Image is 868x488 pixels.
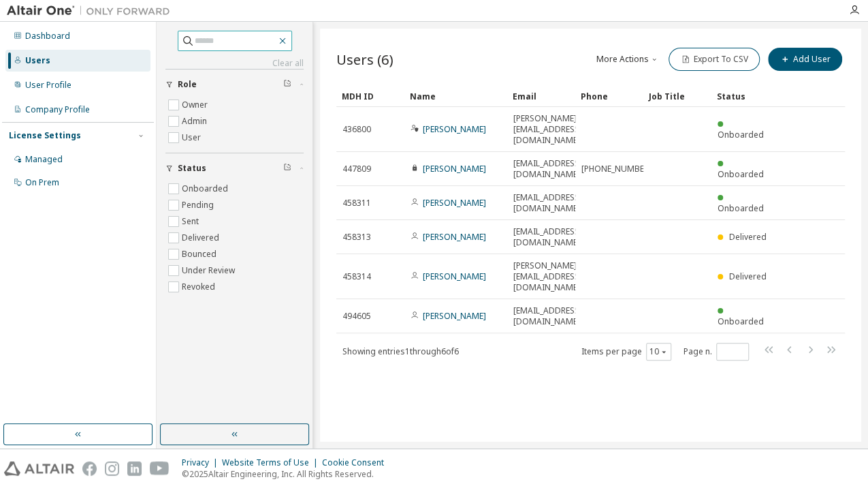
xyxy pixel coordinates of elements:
[684,343,749,361] span: Page n.
[342,124,371,135] span: 436800
[423,231,486,243] a: [PERSON_NAME]
[342,232,371,243] span: 458313
[182,129,204,146] label: User
[513,192,582,214] span: [EMAIL_ADDRESS][DOMAIN_NAME]
[283,163,291,174] span: Clear filter
[222,457,322,468] div: Website Terms of Use
[342,198,371,209] span: 458311
[182,181,231,197] label: Onboarded
[336,50,393,69] span: Users (6)
[423,271,486,282] a: [PERSON_NAME]
[342,311,371,322] span: 494605
[165,58,304,69] a: Clear all
[322,457,392,468] div: Cookie Consent
[25,80,71,91] div: User Profile
[718,202,764,214] span: Onboarded
[178,79,197,90] span: Role
[768,48,842,71] button: Add User
[513,226,582,248] span: [EMAIL_ADDRESS][DOMAIN_NAME]
[581,164,652,174] span: [PHONE_NUMBER]
[513,260,582,293] span: [PERSON_NAME][EMAIL_ADDRESS][DOMAIN_NAME]
[669,48,760,71] button: Export To CSV
[513,113,582,146] span: [PERSON_NAME][EMAIL_ADDRESS][DOMAIN_NAME]
[150,461,170,476] img: youtube.svg
[423,310,486,322] a: [PERSON_NAME]
[182,246,219,262] label: Bounced
[182,230,222,246] label: Delivered
[728,271,766,282] span: Delivered
[25,177,59,188] div: On Prem
[165,70,304,100] button: Role
[182,262,238,279] label: Under Review
[283,79,291,90] span: Clear filter
[513,305,582,327] span: [EMAIL_ADDRESS][DOMAIN_NAME]
[182,197,216,213] label: Pending
[581,343,671,361] span: Items per page
[342,271,371,282] span: 458314
[182,457,222,468] div: Privacy
[165,153,304,183] button: Status
[728,231,766,243] span: Delivered
[513,158,582,180] span: [EMAIL_ADDRESS][DOMAIN_NAME]
[342,85,399,107] div: MDH ID
[25,55,50,66] div: Users
[182,468,392,480] p: © 2025 Altair Engineering, Inc. All Rights Reserved.
[182,97,210,113] label: Owner
[649,85,706,107] div: Job Title
[7,4,177,18] img: Altair One
[423,197,486,209] a: [PERSON_NAME]
[82,461,97,476] img: facebook.svg
[581,85,638,107] div: Phone
[9,130,81,141] div: License Settings
[718,316,764,327] span: Onboarded
[342,164,371,174] span: 447809
[182,113,210,129] label: Admin
[4,461,74,476] img: altair_logo.svg
[342,346,459,357] span: Showing entries 1 through 6 of 6
[595,48,660,71] button: More Actions
[423,123,486,135] a: [PERSON_NAME]
[649,346,668,357] button: 10
[718,129,764,140] span: Onboarded
[717,85,774,107] div: Status
[513,85,570,107] div: Email
[182,213,202,230] label: Sent
[718,168,764,180] span: Onboarded
[182,279,218,295] label: Revoked
[25,154,63,165] div: Managed
[25,31,70,42] div: Dashboard
[127,461,142,476] img: linkedin.svg
[178,163,206,174] span: Status
[423,163,486,174] a: [PERSON_NAME]
[25,104,90,115] div: Company Profile
[105,461,119,476] img: instagram.svg
[410,85,502,107] div: Name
